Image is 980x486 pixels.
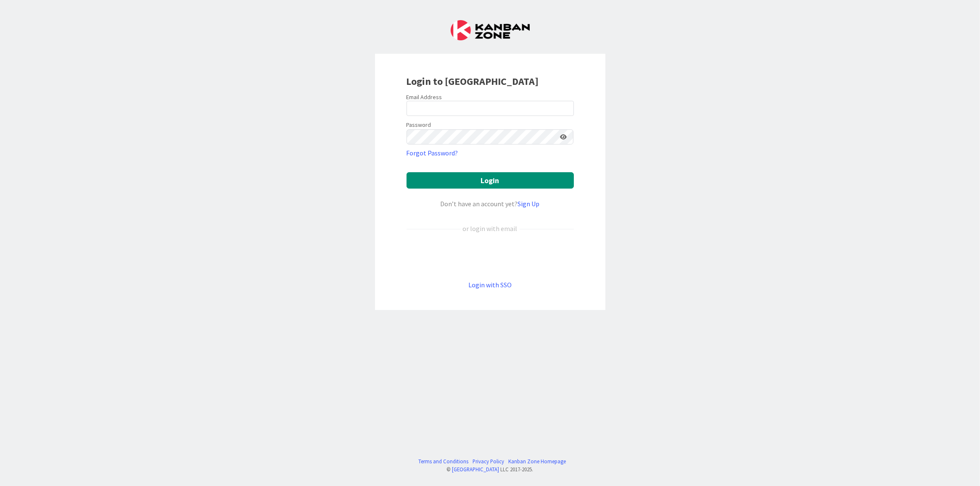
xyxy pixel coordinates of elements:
[414,465,566,473] div: © LLC 2017- 2025 .
[402,247,578,266] iframe: Sign in with Google Button
[461,223,520,234] div: or login with email
[518,200,540,208] a: Sign Up
[473,457,504,465] a: Privacy Policy
[407,93,442,101] label: Email Address
[407,172,574,189] button: Login
[407,121,431,129] label: Password
[407,199,574,209] div: Don’t have an account yet?
[407,75,539,88] b: Login to [GEOGRAPHIC_DATA]
[452,466,499,473] a: [GEOGRAPHIC_DATA]
[508,457,566,465] a: Kanban Zone Homepage
[451,20,530,40] img: Kanban Zone
[407,148,458,158] a: Forgot Password?
[468,281,512,289] a: Login with SSO
[418,457,468,465] a: Terms and Conditions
